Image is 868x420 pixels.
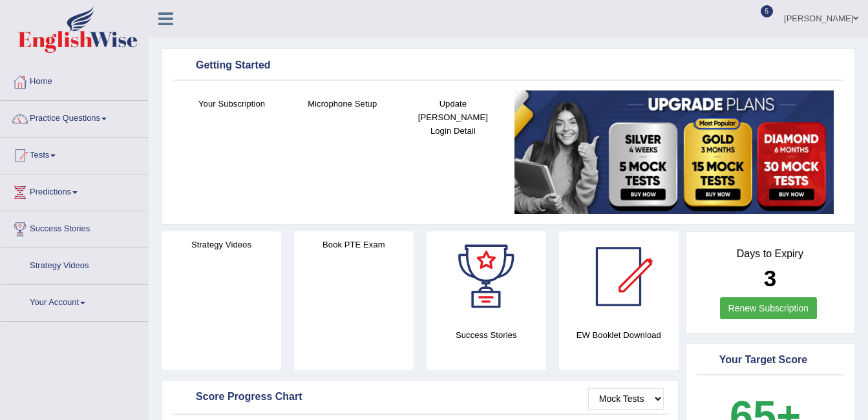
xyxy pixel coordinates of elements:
[761,5,774,17] span: 5
[720,297,818,319] a: Renew Subscription
[176,56,840,76] div: Getting Started
[764,266,776,291] b: 3
[162,238,281,251] h4: Strategy Videos
[700,351,840,370] div: Your Target Score
[427,328,546,342] h4: Success Stories
[1,174,148,207] a: Predictions
[1,138,148,170] a: Tests
[176,388,664,407] div: Score Progress Chart
[1,101,148,133] a: Practice Questions
[1,285,148,317] a: Your Account
[1,64,148,96] a: Home
[404,97,502,138] h4: Update [PERSON_NAME] Login Detail
[1,248,148,280] a: Strategy Videos
[1,211,148,244] a: Success Stories
[700,248,840,260] h4: Days to Expiry
[559,328,679,342] h4: EW Booklet Download
[183,97,281,110] h4: Your Subscription
[294,238,414,251] h4: Book PTE Exam
[293,97,391,110] h4: Microphone Setup
[514,90,834,214] img: small5.jpg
